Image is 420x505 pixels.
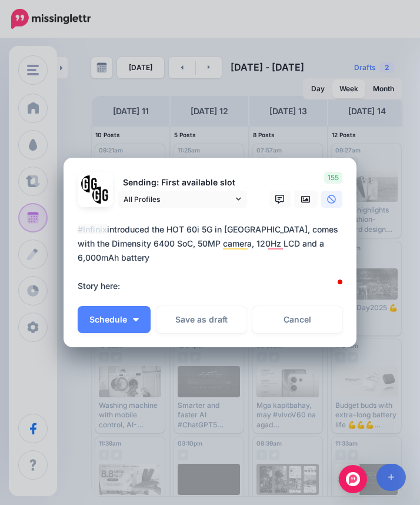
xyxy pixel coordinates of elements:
img: JT5sWCfR-79925.png [92,187,109,204]
mark: #Infinix [78,224,107,234]
img: 353459792_649996473822713_4483302954317148903_n-bsa138318.png [81,175,98,192]
span: 155 [324,172,342,184]
button: Schedule [78,306,151,333]
a: Cancel [252,306,342,333]
textarea: To enrich screen reader interactions, please activate Accessibility in Grammarly extension settings [78,222,348,293]
p: Sending: First available slot [118,176,247,190]
a: All Profiles [118,191,247,208]
span: Schedule [89,315,127,324]
img: arrow-down-white.png [133,318,139,321]
span: All Profiles [124,193,233,205]
button: Save as draft [156,306,246,333]
div: Open Intercom Messenger [339,465,367,493]
div: introduced the HOT 60i 5G in [GEOGRAPHIC_DATA], comes with the Dimensity 6400 SoC, 50MP camera, 1... [78,222,348,293]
